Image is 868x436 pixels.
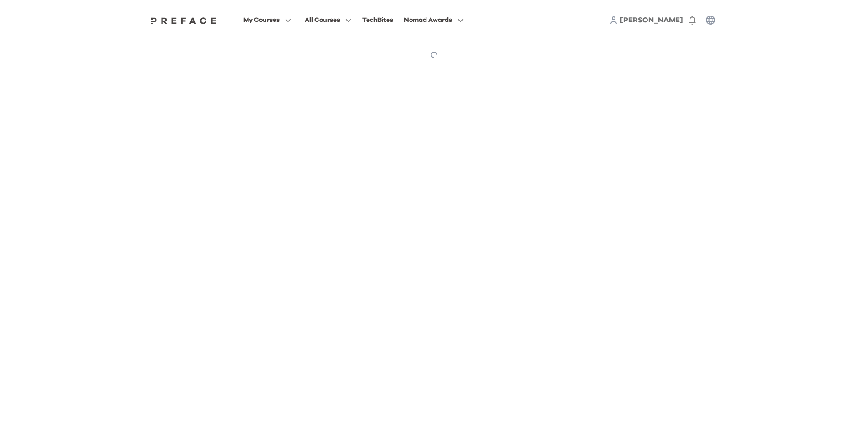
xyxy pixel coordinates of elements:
[149,17,219,24] img: Preface Logo
[302,14,354,26] button: All Courses
[401,14,466,26] button: Nomad Awards
[362,15,393,26] div: TechBites
[241,14,294,26] button: My Courses
[243,15,280,26] span: My Courses
[620,15,683,26] a: [PERSON_NAME]
[404,15,452,26] span: Nomad Awards
[305,15,340,26] span: All Courses
[620,16,683,24] span: [PERSON_NAME]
